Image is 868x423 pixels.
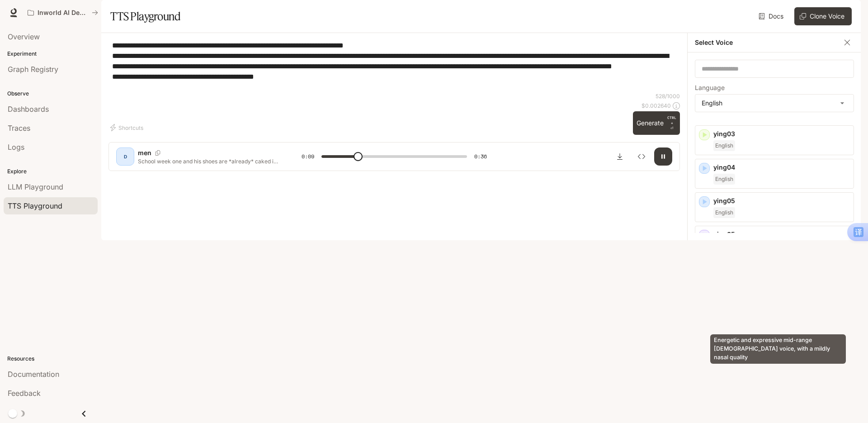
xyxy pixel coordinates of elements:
p: ying03 [713,129,850,138]
div: English [695,95,854,112]
p: School week one and his shoes are *already* caked in clay? Ugh, guys, same problem? Look, I alrea... [138,157,280,165]
h1: TTS Playground [110,7,180,25]
button: Inspect [632,147,651,166]
button: Clone Voice [794,7,852,25]
div: D [118,149,132,164]
p: men [138,148,151,157]
p: Inworld AI Demos [38,9,88,17]
span: 0:36 [474,152,487,161]
button: Download audio [611,147,629,166]
p: ⏎ [667,115,676,131]
a: Docs [757,7,787,25]
p: ying05 [713,196,850,205]
p: ying05 [713,230,850,239]
div: Energetic and expressive mid-range [DEMOGRAPHIC_DATA] voice, with a mildly nasal quality [710,334,846,364]
button: All workspaces [24,4,102,22]
p: $ 0.002640 [642,102,671,109]
button: Copy Voice ID [151,150,164,156]
p: 528 / 1000 [656,92,680,100]
span: English [713,207,735,218]
button: Shortcuts [108,120,147,135]
p: CTRL + [667,115,676,126]
span: English [713,140,735,151]
span: 0:09 [302,152,314,161]
span: English [713,174,735,185]
p: Language [695,85,725,91]
button: GenerateCTRL +⏎ [633,111,680,135]
p: ying04 [713,163,850,172]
